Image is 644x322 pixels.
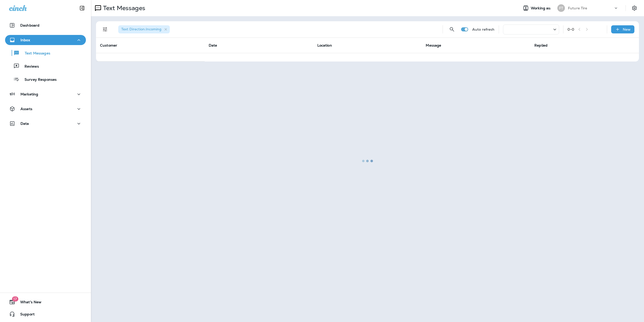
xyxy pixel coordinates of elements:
button: Data [5,118,86,129]
button: Reviews [5,61,86,71]
button: Support [5,309,86,319]
p: Survey Responses [19,77,57,82]
p: Reviews [19,64,39,69]
button: 17What's New [5,297,86,307]
p: Text Messages [20,51,50,56]
button: Dashboard [5,20,86,30]
p: Inbox [20,38,30,42]
button: Inbox [5,35,86,45]
span: What's New [15,300,41,306]
p: New [623,27,631,31]
button: Collapse Sidebar [75,3,89,13]
button: Assets [5,104,86,114]
button: Text Messages [5,48,86,58]
span: Support [15,312,35,318]
p: Assets [20,107,32,111]
p: Data [20,122,29,126]
button: Survey Responses [5,74,86,85]
span: 17 [12,296,18,301]
p: Dashboard [20,23,39,27]
p: Marketing [20,92,38,96]
button: Marketing [5,89,86,99]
